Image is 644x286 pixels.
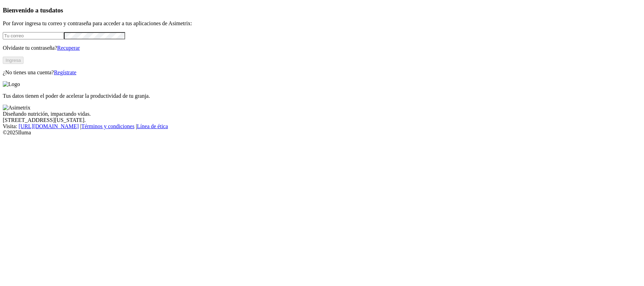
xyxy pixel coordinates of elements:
div: © 2025 Iluma [3,130,641,136]
a: [URL][DOMAIN_NAME] [19,123,79,129]
img: Asimetrix [3,105,30,111]
div: [STREET_ADDRESS][US_STATE]. [3,117,641,123]
button: Ingresa [3,57,24,64]
input: Tu correo [3,32,64,39]
img: Logo [3,81,20,87]
a: Línea de ética [137,123,168,129]
div: Diseñando nutrición, impactando vidas. [3,111,641,117]
a: Regístrate [54,69,76,75]
h3: Bienvenido a tus [3,7,641,14]
a: Términos y condiciones [81,123,134,129]
div: Visita : | | [3,123,641,130]
p: Por favor ingresa tu correo y contraseña para acceder a tus aplicaciones de Asimetrix: [3,20,641,27]
p: ¿No tienes una cuenta? [3,69,641,76]
p: Olvidaste tu contraseña? [3,45,641,51]
span: datos [48,7,63,14]
p: Tus datos tienen el poder de acelerar la productividad de tu granja. [3,93,641,99]
a: Recuperar [57,45,80,51]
